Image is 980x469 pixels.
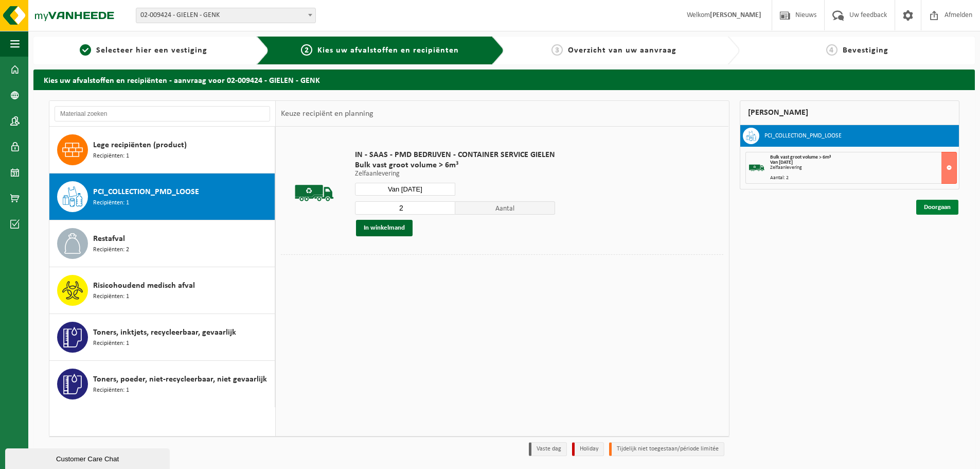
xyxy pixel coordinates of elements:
[93,326,236,339] span: Toners, inktjets, recycleerbaar, gevaarlijk
[356,220,413,236] button: In winkelmand
[93,198,129,208] span: Recipiënten: 1
[80,44,91,56] span: 1
[317,46,459,55] span: Kies uw afvalstoffen en recipiënten
[93,339,129,349] span: Recipiënten: 1
[916,200,958,215] a: Doorgaan
[93,186,199,198] span: PCI_COLLECTION_PMD_LOOSE
[93,386,129,395] span: Recipiënten: 1
[136,8,316,23] span: 02-009424 - GIELEN - GENK
[96,46,207,55] span: Selecteer hier een vestiging
[764,128,842,144] h3: PCI_COLLECTION_PMD_LOOSE
[49,361,275,407] button: Toners, poeder, niet-recycleerbaar, niet gevaarlijk Recipiënten: 1
[49,127,275,173] button: Lege recipiënten (product) Recipiënten: 1
[39,44,248,57] a: 1Selecteer hier een vestiging
[843,46,888,55] span: Bevestiging
[276,101,379,127] div: Keuze recipiënt en planning
[93,373,267,386] span: Toners, poeder, niet-recycleerbaar, niet gevaarlijk
[136,8,315,23] span: 02-009424 - GIELEN - GENK
[49,220,275,267] button: Restafval Recipiënten: 2
[455,201,556,215] span: Aantal
[609,442,724,456] li: Tijdelijk niet toegestaan/période limitée
[355,150,555,160] span: IN - SAAS - PMD BEDRIJVEN - CONTAINER SERVICE GIELEN
[740,100,960,125] div: [PERSON_NAME]
[529,442,567,456] li: Vaste dag
[551,44,563,56] span: 3
[49,314,275,361] button: Toners, inktjets, recycleerbaar, gevaarlijk Recipiënten: 1
[33,70,975,90] h2: Kies uw afvalstoffen en recipiënten - aanvraag voor 02-009424 - GIELEN - GENK
[770,165,957,170] div: Zelfaanlevering
[5,446,172,469] iframe: chat widget
[93,292,129,302] span: Recipiënten: 1
[49,267,275,314] button: Risicohoudend medisch afval Recipiënten: 1
[55,106,270,121] input: Materiaal zoeken
[572,442,604,456] li: Holiday
[770,160,793,165] strong: Van [DATE]
[826,44,838,56] span: 4
[301,44,312,56] span: 2
[93,245,129,255] span: Recipiënten: 2
[355,160,555,170] span: Bulk vast groot volume > 6m³
[93,280,195,292] span: Risicohoudend medisch afval
[93,151,129,161] span: Recipiënten: 1
[355,183,455,196] input: Selecteer datum
[355,170,555,178] p: Zelfaanlevering
[93,139,187,151] span: Lege recipiënten (product)
[770,176,957,181] div: Aantal: 2
[710,11,761,19] strong: [PERSON_NAME]
[49,173,275,220] button: PCI_COLLECTION_PMD_LOOSE Recipiënten: 1
[93,233,125,245] span: Restafval
[770,154,831,160] span: Bulk vast groot volume > 6m³
[568,46,676,55] span: Overzicht van uw aanvraag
